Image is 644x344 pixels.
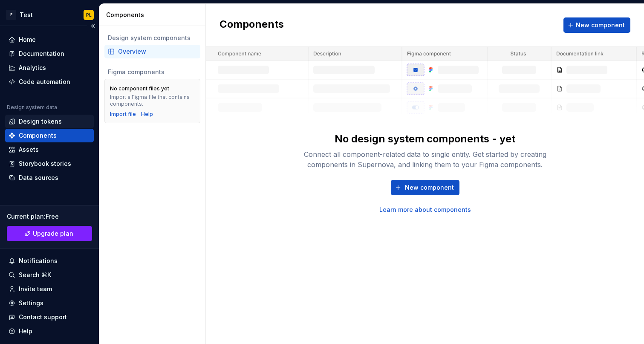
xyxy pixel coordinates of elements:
div: F [6,10,16,20]
a: Assets [5,143,94,156]
div: Settings [19,299,43,307]
div: Import a Figma file that contains components. [110,94,195,107]
a: Learn more about components [379,205,471,214]
div: Analytics [19,64,46,72]
div: No component files yet [110,85,169,92]
a: Components [5,129,94,142]
div: Assets [19,145,39,154]
a: Code automation [5,75,94,89]
a: Invite team [5,282,94,296]
div: PL [86,12,92,18]
a: Analytics [5,61,94,75]
div: Overview [118,47,197,56]
span: New component [576,21,625,29]
button: Import file [110,111,136,118]
div: Design system data [7,104,57,111]
button: FTestPL [2,6,97,24]
div: Figma components [108,68,197,76]
div: Design system components [108,34,197,42]
div: No design system components - yet [335,132,515,146]
a: Design tokens [5,115,94,128]
button: Upgrade plan [7,226,92,241]
a: Overview [104,45,200,58]
div: Data sources [19,173,58,182]
div: Test [20,11,33,19]
div: Search ⌘K [19,271,51,279]
div: Current plan : Free [7,212,92,221]
span: New component [405,183,454,192]
button: Contact support [5,310,94,324]
a: Storybook stories [5,157,94,171]
button: Collapse sidebar [87,20,99,32]
button: New component [391,180,459,195]
div: Documentation [19,49,64,58]
div: Connect all component-related data to single entity. Get started by creating components in Supern... [289,149,561,170]
div: Code automation [19,78,70,86]
span: Upgrade plan [33,229,73,238]
button: New component [563,17,630,33]
a: Documentation [5,47,94,61]
div: Contact support [19,313,67,321]
a: Home [5,33,94,46]
button: Help [5,324,94,338]
div: Design tokens [19,117,62,126]
a: Help [141,111,153,118]
a: Settings [5,296,94,310]
div: Components [19,131,57,140]
h2: Components [219,17,284,33]
button: Search ⌘K [5,268,94,282]
a: Data sources [5,171,94,185]
div: Home [19,35,36,44]
div: Storybook stories [19,159,71,168]
div: Invite team [19,285,52,293]
div: Help [19,327,32,335]
button: Notifications [5,254,94,268]
div: Notifications [19,257,58,265]
div: Components [106,11,202,19]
